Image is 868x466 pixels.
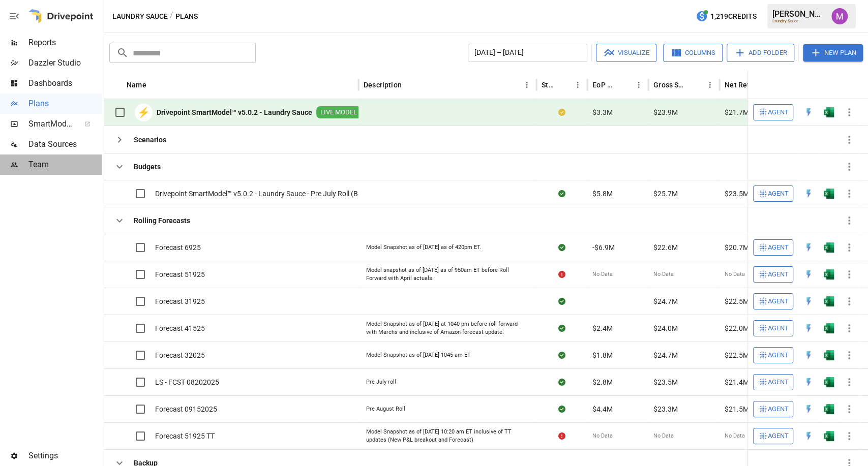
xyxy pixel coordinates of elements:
button: Sort [556,78,571,92]
span: $24.0M [653,323,678,333]
img: quick-edit-flash.b8aec18c.svg [803,242,814,253]
span: LIVE MODEL [316,108,361,117]
div: ⚡ [135,104,153,121]
img: excel-icon.76473adf.svg [824,296,834,306]
span: LS - FCST 08202025 [155,377,219,387]
span: $23.9M [653,107,678,117]
span: Dashboards [28,77,102,89]
div: Your plan has changes in Excel that are not reflected in the Drivepoint Data Warehouse, select "S... [558,107,565,117]
span: Settings [28,450,102,462]
div: Open in Quick Edit [803,323,814,333]
img: excel-icon.76473adf.svg [824,189,834,199]
div: Model Snapshot as of [DATE] at 1040 pm before roll forward with Marchs and inclusive of Amazon fo... [366,320,529,336]
img: quick-edit-flash.b8aec18c.svg [803,377,814,387]
button: [DATE] – [DATE] [468,44,587,62]
div: Error during sync. [558,269,565,279]
button: Agent [753,104,793,120]
b: Rolling Forecasts [134,215,190,226]
button: Agent [753,293,793,309]
span: $21.4M [725,377,749,387]
div: Open in Quick Edit [803,350,814,360]
div: Sync complete [558,323,565,333]
span: $22.6M [653,242,678,253]
span: Agent [768,242,789,254]
span: SmartModel [28,118,73,130]
span: $2.4M [592,323,613,333]
button: Visualize [596,44,656,62]
button: Agent [753,428,793,444]
button: Agent [753,374,793,390]
div: Laundry Sauce [772,19,825,23]
span: Forecast 32025 [155,350,205,360]
button: New Plan [803,44,863,61]
span: Dazzler Studio [28,57,102,69]
span: $3.3M [592,107,613,117]
img: quick-edit-flash.b8aec18c.svg [803,323,814,333]
button: Sort [147,78,162,92]
span: Agent [768,296,789,307]
span: Agent [768,403,789,415]
div: Open in Quick Edit [803,107,814,117]
span: $24.7M [653,350,678,360]
span: Agent [768,269,789,281]
div: Open in Excel [824,377,834,387]
div: Open in Quick Edit [803,242,814,253]
div: EoP Cash [592,81,616,89]
span: Reports [28,37,102,49]
button: Status column menu [571,78,585,92]
span: $24.7M [653,296,678,306]
b: Budgets [134,162,161,172]
span: Team [28,159,102,171]
span: Drivepoint SmartModel™ v5.0.2 - Laundry Sauce - Pre July Roll (Backup) [155,189,380,199]
span: $5.8M [592,189,613,199]
span: $20.7M [725,242,749,253]
button: Columns [663,44,723,62]
div: Sync complete [558,242,565,253]
div: Sync complete [558,350,565,360]
button: Sort [689,78,703,92]
button: Sort [617,78,632,92]
span: Forecast 51925 TT [155,431,215,441]
div: Status [542,81,555,89]
img: excel-icon.76473adf.svg [824,323,834,333]
div: Model Snapshot as of [DATE] as of 420pm ET. [366,243,482,252]
span: No Data [725,270,745,278]
span: Plans [28,98,102,110]
div: Open in Quick Edit [803,189,814,199]
span: Forecast 41525 [155,323,205,333]
img: quick-edit-flash.b8aec18c.svg [803,404,814,414]
span: $21.5M [725,404,749,414]
img: quick-edit-flash.b8aec18c.svg [803,189,814,199]
span: Agent [768,188,789,200]
div: Error during sync. [558,431,565,441]
button: Agent [753,347,793,363]
img: quick-edit-flash.b8aec18c.svg [803,431,814,441]
span: $22.5M [725,350,749,360]
img: quick-edit-flash.b8aec18c.svg [803,107,814,117]
div: Open in Excel [824,431,834,441]
button: Agent [753,185,793,202]
span: $22.5M [725,296,749,306]
img: excel-icon.76473adf.svg [824,350,834,360]
button: 1,219Credits [692,7,761,26]
img: excel-icon.76473adf.svg [824,404,834,414]
img: Umer Muhammed [831,8,848,24]
div: Open in Quick Edit [803,269,814,279]
button: Gross Sales column menu [703,78,717,92]
div: Name [127,81,146,89]
img: excel-icon.76473adf.svg [824,242,834,253]
span: $4.4M [592,404,613,414]
b: Drivepoint SmartModel™ v5.0.2 - Laundry Sauce [157,107,312,117]
span: $23.5M [725,189,749,199]
span: $25.7M [653,189,678,199]
div: [PERSON_NAME] [772,9,825,19]
div: Pre August Roll [366,405,405,413]
span: Forecast 6925 [155,242,201,253]
img: quick-edit-flash.b8aec18c.svg [803,296,814,306]
span: Forecast 31925 [155,296,205,306]
div: Model Snapshot as of [DATE] 10:20 am ET inclusive of TT updates (New P&L breakout and Forecast) [366,428,529,444]
span: ™ [73,116,80,129]
img: excel-icon.76473adf.svg [824,431,834,441]
div: Gross Sales [653,81,687,89]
